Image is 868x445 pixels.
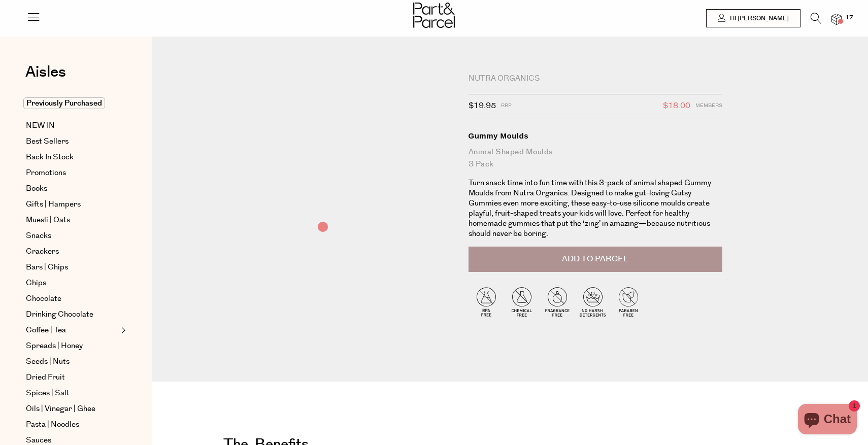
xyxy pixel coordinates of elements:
a: Coffee | Tea [26,324,118,336]
a: Books [26,183,118,195]
a: Pasta | Noodles [26,419,118,431]
div: Gummy Moulds [469,131,722,141]
div: Animal Shaped Moulds 3 Pack [469,146,722,170]
span: Chocolate [26,293,61,305]
span: Oils | Vinegar | Ghee [26,403,95,415]
span: Seeds | Nuts [26,356,70,368]
span: Pasta | Noodles [26,419,79,431]
span: Gifts | Hampers [26,198,81,211]
a: 17 [831,14,842,24]
span: Crackers [26,246,59,258]
img: P_P-ICONS-Live_Bec_V11_No_Harsh_Detergents.svg [575,284,611,319]
button: Add to Parcel [469,247,722,272]
span: Drinking Chocolate [26,309,93,321]
span: NEW IN [26,120,55,132]
img: P_P-ICONS-Live_Bec_V11_Paraben_Free.svg [611,284,646,319]
span: Aisles [25,61,66,83]
span: Add to Parcel [562,253,628,265]
inbox-online-store-chat: Shopify online store chat [795,404,860,437]
img: P_P-ICONS-Live_Bec_V11_Fragrance_Free.svg [540,284,575,319]
span: $19.95 [469,99,496,113]
span: Dried Fruit [26,371,65,384]
a: Chocolate [26,293,118,305]
a: Oils | Vinegar | Ghee [26,403,118,415]
span: Previously Purchased [23,97,105,109]
a: Dried Fruit [26,371,118,384]
a: Gifts | Hampers [26,198,118,211]
a: Muesli | Oats [26,214,118,226]
a: NEW IN [26,120,118,132]
span: Bars | Chips [26,261,68,273]
a: Seeds | Nuts [26,356,118,368]
span: Members [695,99,722,113]
span: Spices | Salt [26,387,70,399]
a: Crackers [26,246,118,258]
span: Best Sellers [26,135,69,148]
span: Chips [26,277,46,289]
a: Snacks [26,230,118,242]
img: P_P-ICONS-Live_Bec_V11_BPA_Free.svg [469,284,504,319]
a: Spices | Salt [26,387,118,399]
span: Snacks [26,230,51,242]
a: Bars | Chips [26,261,118,273]
span: $18.00 [663,99,690,113]
a: Drinking Chocolate [26,309,118,321]
span: Back In Stock [26,151,74,163]
p: Turn snack time into fun time with this 3-pack of animal shaped Gummy Moulds from Nutra Organics.... [469,178,722,239]
div: Nutra Organics [469,74,722,84]
a: Best Sellers [26,135,118,148]
img: P_P-ICONS-Live_Bec_V11_Chemical_Free.svg [504,284,540,319]
span: Coffee | Tea [26,324,66,336]
a: Aisles [25,64,66,90]
button: Expand/Collapse Coffee | Tea [119,324,126,336]
a: Previously Purchased [26,97,118,110]
span: Spreads | Honey [26,340,83,352]
a: Spreads | Honey [26,340,118,352]
a: Promotions [26,167,118,179]
a: Chips [26,277,118,289]
img: Part&Parcel [413,3,455,28]
a: Hi [PERSON_NAME] [706,9,800,27]
span: RRP [501,99,512,113]
span: Hi [PERSON_NAME] [727,14,789,23]
span: Promotions [26,167,66,179]
span: Books [26,183,47,195]
span: Muesli | Oats [26,214,70,226]
span: 17 [843,13,856,22]
a: Back In Stock [26,151,118,163]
